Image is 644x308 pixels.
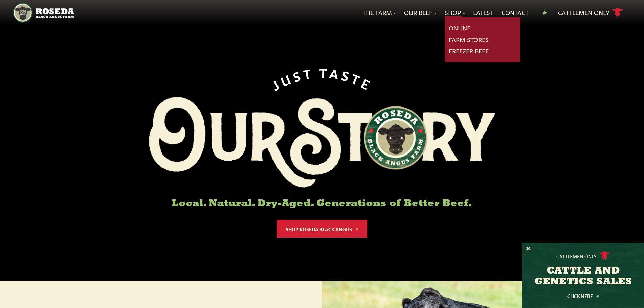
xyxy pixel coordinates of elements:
[350,70,365,87] span: T
[553,294,614,298] a: Click Here
[449,35,489,44] a: Farm Stores
[149,198,495,209] h6: Local. Natural. Dry-Aged. Generations of Better Beef.
[291,67,304,82] span: S
[449,47,489,55] a: Freezer Beef
[278,70,294,87] span: U
[531,266,636,287] h3: CATTLE AND GENETICS SALES
[13,3,73,23] img: https://roseda.com/wp-content/uploads/2021/05/roseda-25-header.png
[360,75,375,92] span: E
[558,7,623,19] a: Cattlemen Only
[268,65,376,92] div: JUST TASTE
[599,251,610,260] img: cattle-icon.svg
[502,8,529,17] a: Contact
[302,65,315,80] span: T
[277,220,367,238] a: Shop Roseda Black Angus
[449,24,470,32] a: Online
[473,8,493,17] a: Latest
[556,253,597,259] p: Cattlemen Only
[445,8,465,17] a: Shop
[269,75,283,92] span: J
[329,65,342,80] span: A
[149,97,495,188] img: Roseda Black Aangus Farm
[526,245,531,253] button: X
[319,65,330,79] span: T
[404,8,437,17] a: Our Beef
[340,67,354,83] span: S
[362,8,396,17] a: The Farm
